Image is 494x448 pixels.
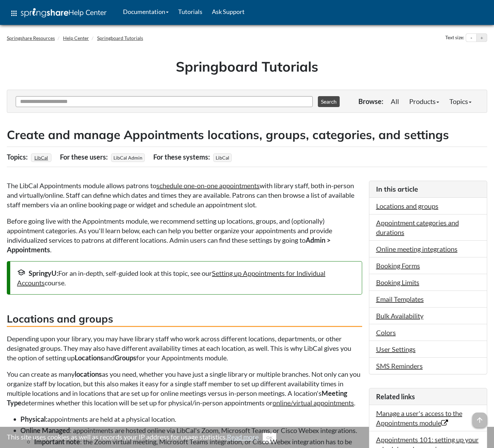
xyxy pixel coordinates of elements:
[207,3,249,20] a: Ask Support
[60,150,109,163] div: For these users:
[472,413,487,428] span: arrow_upward
[386,94,404,108] a: All
[17,268,25,277] span: school
[376,328,396,337] a: Colors
[376,202,438,210] a: Locations and groups
[376,295,424,303] a: Email Templates
[7,35,55,41] a: Springshare Resources
[75,354,104,362] strong: Locations
[376,345,416,353] a: User Settings
[173,3,207,20] a: Tutorials
[7,181,362,209] p: The LibCal Appointments module allows patrons to with library staff, both in-person and virtually...
[75,370,102,378] strong: locations
[20,415,46,423] strong: Physical
[7,369,362,407] p: You can create as many as you need, whether you have just a single library or multiple branches. ...
[7,334,362,362] p: Depending upon your library, you may have library staff who work across different locations, depa...
[466,34,476,42] button: Decrease text size
[7,126,487,143] h2: Create and manage Appointments locations, groups, categories, and settings
[376,184,480,194] h3: In this article
[111,153,145,162] span: LibCal Admin
[7,150,29,163] div: Topics:
[358,96,383,106] p: Browse:
[20,426,70,434] strong: Online Managed
[17,268,355,287] div: For an in-depth, self-guided look at this topic, see our course.
[153,150,212,163] div: For these systems:
[376,278,419,286] a: Booking Limits
[118,3,173,20] a: Documentation
[444,94,477,108] a: Topics
[472,413,487,421] a: arrow_upward
[376,262,420,270] a: Booking Forms
[444,33,466,42] div: Text size:
[273,399,354,407] a: online/virtual appointments
[376,245,458,253] a: Online meeting integrations
[376,392,415,401] span: Related links
[477,34,487,42] button: Increase text size
[213,153,232,162] span: LibCal
[376,362,423,370] a: SMS Reminders
[34,437,80,446] strong: Important note
[114,354,136,362] strong: Groups
[12,57,482,76] h1: Springboard Tutorials
[376,219,459,236] a: Appointment categories and durations
[20,414,362,424] li: appointments are held at a physical location.
[97,35,143,41] a: Springboard Tutorials
[5,3,111,24] a: apps Help Center
[63,35,89,41] a: Help Center
[46,415,47,423] span: :
[404,94,444,108] a: Products
[29,269,58,277] strong: SpringyU:
[21,8,68,17] img: Springshare
[7,216,362,254] p: Before going live with the Appointments module, we recommend setting up locations, groups, and (o...
[318,96,340,107] button: Search
[68,8,107,17] span: Help Center
[33,153,49,163] a: LibCal
[10,9,18,17] span: apps
[376,312,423,320] a: Bulk Availability
[7,312,362,327] h3: Locations and groups
[376,409,462,427] a: Manage a user's access to the Appointments module
[156,181,260,190] a: schedule one-on-one appointments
